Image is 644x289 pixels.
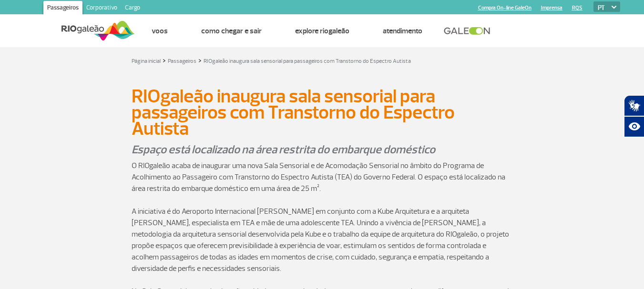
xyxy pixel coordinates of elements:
[295,26,349,36] a: Explore RIOgaleão
[624,95,644,137] div: Plugin de acessibilidade da Hand Talk.
[82,1,121,16] a: Corporativo
[478,5,532,11] a: Compra On-line GaleOn
[168,58,196,65] a: Passageiros
[198,55,202,66] a: >
[541,5,562,11] a: Imprensa
[132,141,513,158] p: Espaço está localizado na área restrita do embarque doméstico
[152,26,168,36] a: Voos
[572,5,583,11] a: RQS
[163,55,166,66] a: >
[201,26,262,36] a: Como chegar e sair
[132,88,513,137] h1: RIOgaleão inaugura sala sensorial para passageiros com Transtorno do Espectro Autista
[624,95,644,116] button: Abrir tradutor de língua de sinais.
[204,58,411,65] a: RIOgaleão inaugura sala sensorial para passageiros com Transtorno do Espectro Autista
[624,116,644,137] button: Abrir recursos assistivos.
[132,160,513,194] p: O RIOgaleão acaba de inaugurar uma nova Sala Sensorial e de Acomodação Sensorial no âmbito do Pro...
[383,26,422,36] a: Atendimento
[121,1,144,16] a: Cargo
[132,206,513,274] p: A iniciativa é do Aeroporto Internacional [PERSON_NAME] em conjunto com a Kube Arquitetura e a ar...
[43,1,82,16] a: Passageiros
[132,58,161,65] a: Página inicial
